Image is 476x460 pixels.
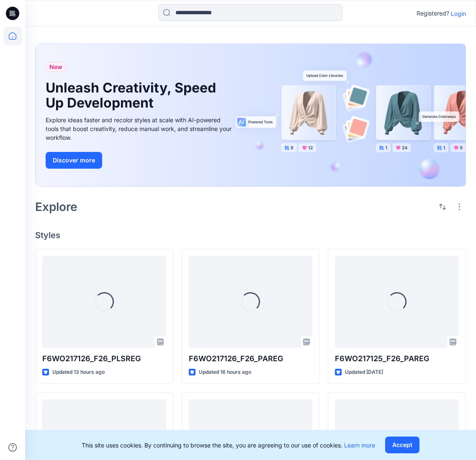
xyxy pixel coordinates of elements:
p: F6WO217125_F26_PAREG [335,353,459,365]
a: Discover more [46,152,234,169]
span: New [49,62,62,72]
p: Updated [DATE] [345,368,383,377]
p: Updated 13 hours ago [52,368,105,377]
h4: Styles [35,230,466,240]
p: This site uses cookies. By continuing to browse the site, you are agreeing to our use of cookies. [82,441,375,450]
button: Discover more [46,152,102,169]
p: F6WO217126_F26_PAREG [189,353,313,365]
div: Explore ideas faster and recolor styles at scale with AI-powered tools that boost creativity, red... [46,116,234,142]
a: Learn more [344,442,375,449]
p: Login [451,9,466,18]
p: Registered? [417,8,449,18]
button: Accept [385,437,419,453]
h2: Explore [35,200,77,213]
p: Updated 16 hours ago [199,368,251,377]
p: F6WO217126_F26_PLSREG [42,353,166,365]
h1: Unleash Creativity, Speed Up Development [46,80,221,111]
